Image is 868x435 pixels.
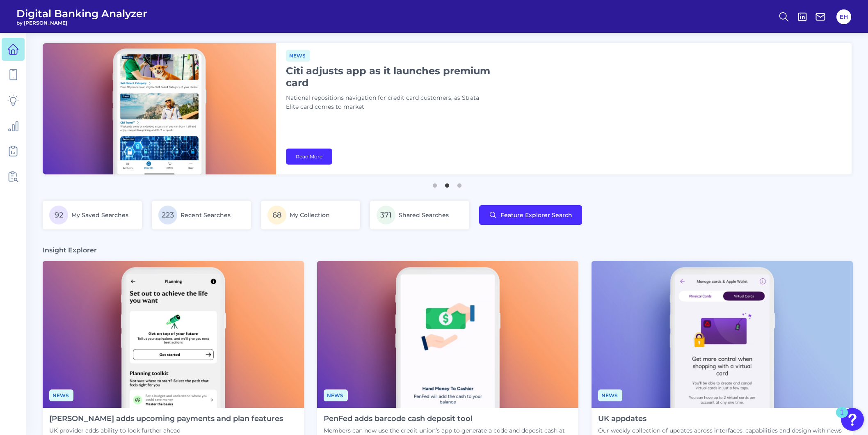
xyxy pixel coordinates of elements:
span: 68 [267,206,286,224]
a: News [286,51,310,59]
h4: UK appdates [598,414,846,424]
img: Appdates - Phone (9).png [592,261,853,408]
button: 3 [455,179,464,188]
div: 1 [840,412,844,423]
span: My Collection [290,211,330,219]
button: 1 [431,179,439,188]
img: News - Phone.png [317,261,578,408]
span: 223 [158,206,177,224]
button: EH [836,9,851,24]
span: Feature Explorer Search [500,212,572,218]
button: Open Resource Center, 1 new notification [841,408,864,431]
span: 371 [377,206,395,224]
span: by [PERSON_NAME] [16,20,147,26]
a: 68My Collection [261,201,360,229]
p: National repositions navigation for credit card customers, as Strata Elite card comes to market [286,94,491,112]
h4: [PERSON_NAME] adds upcoming payments and plan features [49,414,283,424]
p: UK provider adds ability to look further ahead [49,427,283,434]
span: News [286,50,310,62]
span: 92 [49,206,68,224]
a: 92My Saved Searches [43,201,142,229]
span: Recent Searches [180,211,231,219]
a: Read More [286,149,332,165]
a: News [598,391,622,399]
span: News [49,389,73,401]
h3: Insight Explorer [43,246,97,254]
span: Shared Searches [399,211,449,219]
a: 223Recent Searches [152,201,251,229]
span: News [324,389,348,401]
button: 2 [443,179,451,188]
h4: PenFed adds barcode cash deposit tool [324,414,572,424]
button: Feature Explorer Search [479,205,582,225]
span: My Saved Searches [71,211,128,219]
span: Digital Banking Analyzer [16,7,147,20]
a: 371Shared Searches [370,201,469,229]
a: News [324,391,348,399]
a: News [49,391,73,399]
span: News [598,389,622,401]
img: News - Phone (4).png [43,261,304,408]
img: bannerImg [43,43,276,174]
h1: Citi adjusts app as it launches premium card [286,65,491,89]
